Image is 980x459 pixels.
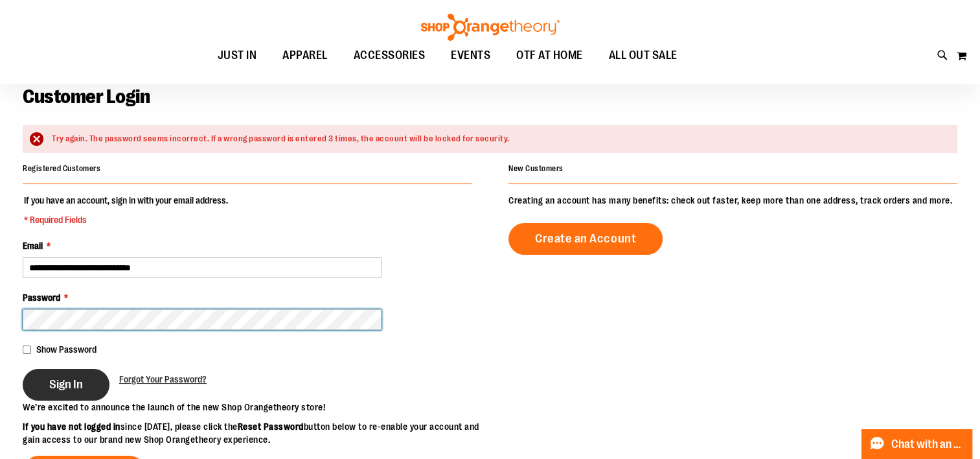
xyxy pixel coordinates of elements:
[23,401,490,414] p: We’re excited to announce the launch of the new Shop Orangetheory store!
[516,41,583,70] span: OTF AT HOME
[119,373,207,386] a: Forgot Your Password?
[508,223,663,255] a: Create an Account
[354,41,426,70] span: ACCESSORIES
[238,421,304,432] strong: Reset Password
[23,421,120,432] strong: If you have not logged in
[23,241,43,251] span: Email
[24,213,228,226] span: * Required Fields
[451,41,490,70] span: EVENTS
[23,292,60,303] span: Password
[282,41,328,70] span: APPAREL
[508,164,564,173] strong: New Customers
[508,194,957,207] p: Creating an account has many benefits: check out faster, keep more than one address, track orders...
[23,164,100,173] strong: Registered Customers
[23,420,490,446] p: since [DATE], please click the button below to re-enable your account and gain access to our bran...
[218,41,257,70] span: JUST IN
[23,86,150,108] span: Customer Login
[891,438,964,451] span: Chat with an Expert
[535,231,636,246] span: Create an Account
[419,14,562,41] img: Shop Orangetheory
[609,41,678,70] span: ALL OUT SALE
[36,344,97,355] span: Show Password
[52,133,944,145] div: Try again. The password seems incorrect. If a wrong password is entered 3 times, the account will...
[861,429,973,459] button: Chat with an Expert
[23,194,229,226] legend: If you have an account, sign in with your email address.
[119,374,207,384] span: Forgot Your Password?
[49,377,83,392] span: Sign In
[23,369,109,401] button: Sign In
